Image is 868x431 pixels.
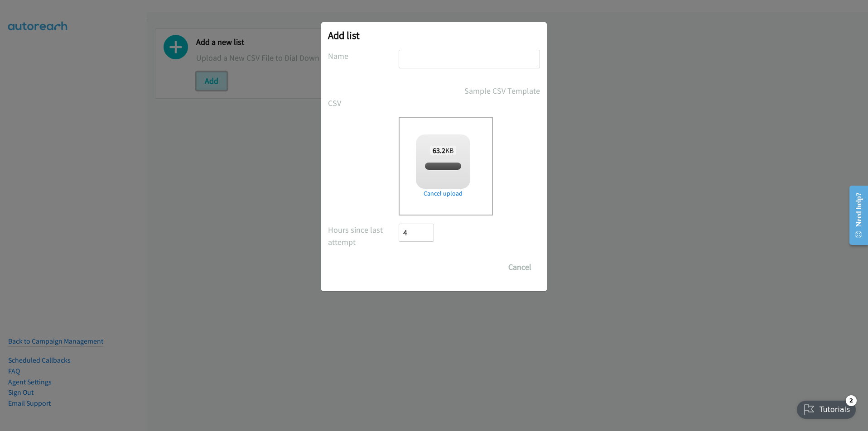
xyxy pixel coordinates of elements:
[842,179,868,251] iframe: Resource Center
[791,392,861,424] iframe: Checklist
[430,146,457,155] span: KB
[428,162,458,171] span: split_3.csv
[433,146,445,155] strong: 63.2
[328,29,540,42] h2: Add list
[328,50,399,62] label: Name
[328,224,399,248] label: Hours since last attempt
[464,85,540,97] a: Sample CSV Template
[416,189,470,198] a: Cancel upload
[328,97,399,109] label: CSV
[500,258,540,276] button: Cancel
